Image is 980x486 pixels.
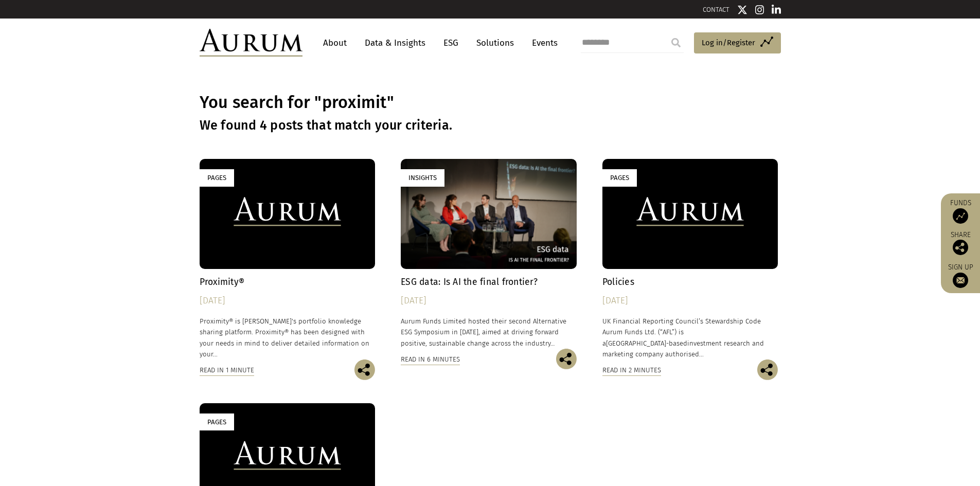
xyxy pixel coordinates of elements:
[200,93,781,113] h1: You search for "proximit"
[200,29,302,57] img: Aurum
[200,277,376,287] h4: Proximity®
[772,5,781,15] img: Linkedin icon
[737,5,747,15] img: Twitter icon
[200,316,376,359] p: Proximity® is [PERSON_NAME]'s portfolio knowledge sharing platform. Proximity® has been designed ...
[200,118,781,133] h3: We found 4 posts that match your criteria.
[401,277,577,287] h4: ESG data: Is AI the final frontier?
[666,32,686,53] input: Submit
[527,33,558,52] a: Events
[200,159,376,359] a: Pages Proximity® [DATE] Proximity® is [PERSON_NAME]'s portfolio knowledge sharing platform. Proxi...
[946,231,975,255] div: Share
[602,365,661,376] div: Read in 2 minutes
[200,169,234,186] div: Pages
[360,33,431,52] a: Data & Insights
[556,349,577,369] img: Share this post
[602,316,778,359] p: UK Financial Reporting Council’s Stewardship Code Aurum Funds Ltd. (“AFL”) is a investment resear...
[401,159,577,348] a: Insights ESG data: Is AI the final frontier? [DATE] Aurum Funds Limited hosted their second Alter...
[953,273,968,288] img: Sign up to our newsletter
[401,294,577,308] div: [DATE]
[703,6,729,13] a: CONTACT
[200,365,254,376] div: Read in 1 minute
[401,316,577,348] p: Aurum Funds Limited hosted their second Alternative ESG Symposium in [DATE], aimed at driving for...
[694,32,781,54] a: Log in/Register
[602,277,778,287] h4: Policies
[200,413,234,430] div: Pages
[200,294,376,308] div: [DATE]
[755,5,764,15] img: Instagram icon
[602,294,778,308] div: [DATE]
[354,359,375,380] img: Share this post
[602,159,778,359] a: Pages Policies [DATE] UK Financial Reporting Council’s Stewardship Code Aurum Funds Ltd. (“AFL”) ...
[946,199,975,224] a: Funds
[606,339,687,347] span: [GEOGRAPHIC_DATA]-based
[438,33,464,52] a: ESG
[953,240,968,255] img: Share this post
[318,33,352,52] a: About
[946,263,975,288] a: Sign up
[401,354,460,365] div: Read in 6 minutes
[757,359,778,380] img: Share this post
[602,169,637,186] div: Pages
[401,169,444,186] div: Insights
[471,33,519,52] a: Solutions
[702,37,755,49] span: Log in/Register
[953,208,968,224] img: Access Funds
